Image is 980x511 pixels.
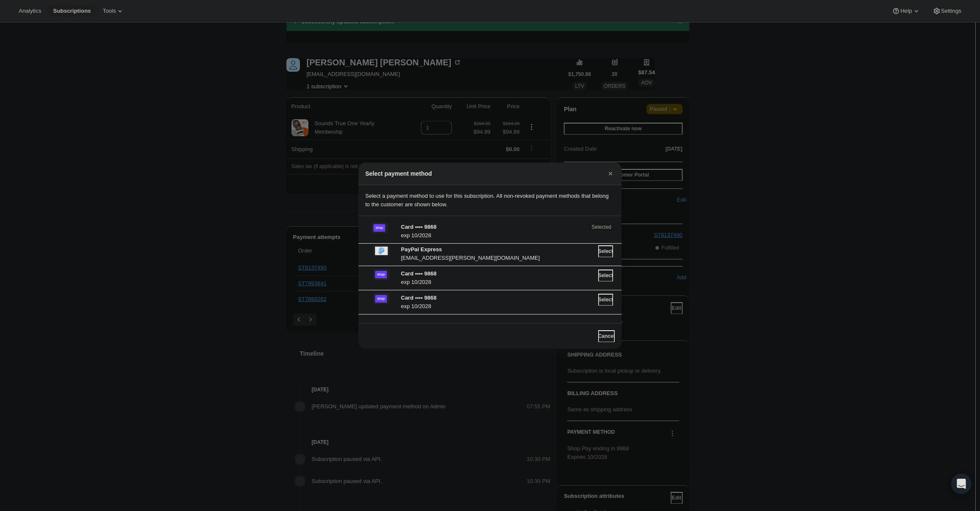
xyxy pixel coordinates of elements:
span: Selected [591,224,611,230]
p: Card •••• 9868 [401,223,583,231]
span: Tools [103,8,116,14]
span: Select [598,248,613,255]
span: Analytics [19,8,41,14]
button: Select [598,294,613,306]
p: exp 10/2028 [401,302,593,311]
span: Cancel [598,333,615,340]
span: Subscriptions [53,8,91,14]
button: Select [598,270,613,281]
h2: Select payment method [365,169,432,178]
p: exp 10/2028 [401,231,583,240]
p: [EMAIL_ADDRESS][PERSON_NAME][DOMAIN_NAME] [401,254,593,262]
button: Tools [98,5,129,17]
span: Select [598,272,613,279]
p: exp 10/2028 [401,278,593,286]
div: Open Intercom Messenger [951,474,972,494]
p: PayPal Express [401,245,593,254]
p: Card •••• 9868 [401,270,593,278]
button: Subscriptions [48,5,96,17]
button: Settings [927,5,966,17]
span: Help [900,8,912,14]
span: Settings [941,8,961,14]
button: Cancel [598,330,615,342]
p: Select a payment method to use for this subscription. All non-revoked payment methods that belong... [365,192,615,209]
button: Analytics [14,5,46,17]
button: Help [887,5,925,17]
span: Select [598,296,613,303]
p: Card •••• 9868 [401,294,593,302]
button: Select [598,245,613,257]
button: Close [605,168,616,180]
